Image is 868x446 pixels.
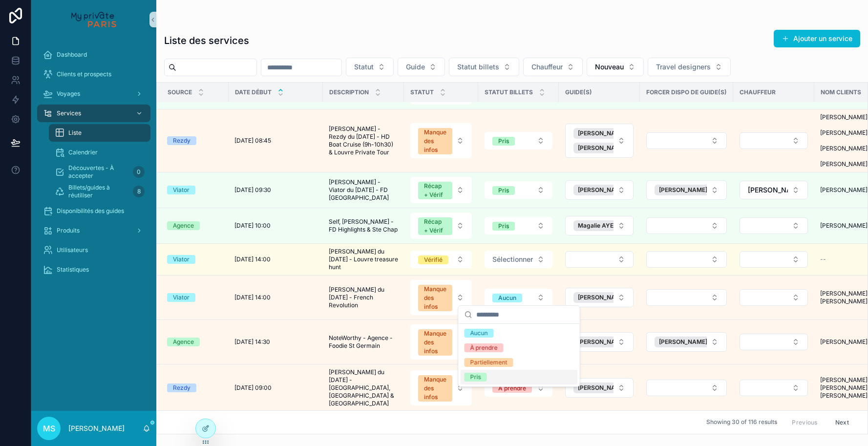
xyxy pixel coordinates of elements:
button: Unselect 6 [573,185,640,195]
div: Rezdy [173,383,191,392]
span: [PERSON_NAME] [820,338,868,346]
button: Select Button [740,334,808,350]
div: Viator [173,255,190,264]
button: Select Button [565,332,634,352]
span: Showing 30 of 116 results [706,419,777,426]
a: Liste [49,124,150,142]
p: [PERSON_NAME] [68,424,125,433]
span: [PERSON_NAME] du [DATE] - French Revolution [329,286,398,309]
button: Select Button [648,58,731,76]
span: Services [57,109,81,117]
span: Description [329,88,369,96]
button: Select Button [565,124,634,158]
span: [PERSON_NAME] [578,186,626,194]
button: Select Button [646,289,727,306]
a: Utilisateurs [37,241,150,259]
h1: Liste des services [164,34,249,47]
span: [PERSON_NAME] [578,294,626,301]
button: Unselect 116 [573,128,640,139]
button: Unselect 15 [573,382,640,393]
button: Select Button [410,251,472,268]
span: [DATE] 09:30 [234,186,271,194]
span: [PERSON_NAME] [578,129,626,137]
span: Dashboard [57,51,87,59]
span: Chauffeur [740,88,776,96]
span: Découvertes - À accepter [68,164,129,180]
button: Select Button [565,288,634,307]
button: Select Button [485,379,552,397]
span: [PERSON_NAME] [820,222,868,230]
span: Guide(s) [565,88,592,96]
button: Select Button [740,181,808,199]
span: Statut billets [485,88,533,96]
div: Manque des infos [424,329,446,356]
a: Clients et prospects [37,65,150,83]
button: Select Button [410,177,472,203]
a: Disponibilités des guides [37,202,150,220]
span: [PERSON_NAME] [820,186,868,194]
button: Select Button [485,289,552,306]
span: [PERSON_NAME][DATE] [578,144,646,152]
div: Aucun [470,329,488,338]
button: Select Button [565,378,634,398]
span: [PERSON_NAME] - Rezdy du [DATE] - HD Boat Cruise (9h-10h30) & Louvre Private Tour [329,125,398,156]
div: scrollable content [31,39,156,291]
button: Select Button [410,370,472,405]
span: Forcer dispo de guide(s) [646,88,727,96]
div: Viator [173,293,190,302]
a: Billets/guides à réutiliser8 [49,183,150,200]
button: Unselect 1 [655,337,721,347]
span: [PERSON_NAME] [748,185,788,195]
div: Partiellement [470,358,508,367]
button: Unselect 6 [655,185,721,195]
span: [PERSON_NAME] - Viator du [DATE] - FD [GEOGRAPHIC_DATA] [329,178,398,202]
span: Calendrier [68,149,98,156]
div: Pris [498,186,509,195]
button: Select Button [523,58,583,76]
span: Billets/guides à réutiliser [68,184,129,199]
span: Clients et prospects [57,70,111,78]
span: Voyages [57,90,80,98]
a: Dashboard [37,46,150,64]
button: Select Button [410,324,472,360]
span: [DATE] 14:30 [234,338,270,346]
span: Date début [235,88,272,96]
div: Récap + Vérif [424,217,446,235]
button: Select Button [398,58,445,76]
div: 8 [133,186,145,197]
div: Rezdy [173,136,191,145]
button: Select Button [646,132,727,149]
div: Manque des infos [424,375,446,402]
button: Unselect 123 [573,143,660,153]
button: Select Button [646,217,727,234]
button: Select Button [740,217,808,234]
span: Self, [PERSON_NAME] - FD Highlights & Ste Chap [329,218,398,234]
button: Unselect 41 [573,292,640,303]
span: Sélectionner [492,255,533,264]
span: Disponibilités des guides [57,207,124,215]
span: Utilisateurs [57,246,88,254]
button: Select Button [565,180,634,200]
span: [PERSON_NAME] [578,384,626,392]
span: Statut [410,88,434,96]
span: [DATE] 08:45 [234,137,271,145]
div: 0 [133,166,145,178]
a: Services [37,105,150,122]
span: [DATE] 09:00 [234,384,272,392]
span: [PERSON_NAME] du [DATE] - [GEOGRAPHIC_DATA], [GEOGRAPHIC_DATA] & [GEOGRAPHIC_DATA] [329,368,398,407]
span: [PERSON_NAME] [659,338,707,346]
div: Pris [498,222,509,231]
span: Statut [354,62,374,72]
span: Chauffeur [531,62,563,72]
span: [PERSON_NAME] du [DATE] - Louvre treasure hunt [329,248,398,271]
a: Découvertes - À accepter0 [49,163,150,181]
button: Select Button [646,251,727,268]
span: Travel designers [656,62,711,72]
span: [DATE] 14:00 [234,255,271,263]
span: MS [43,423,55,434]
div: Suggestions [459,324,580,386]
button: Select Button [449,58,519,76]
span: NoteWorthy - Agence - Foodie St Germain [329,334,398,350]
a: Calendrier [49,144,150,161]
button: Select Button [485,217,552,234]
